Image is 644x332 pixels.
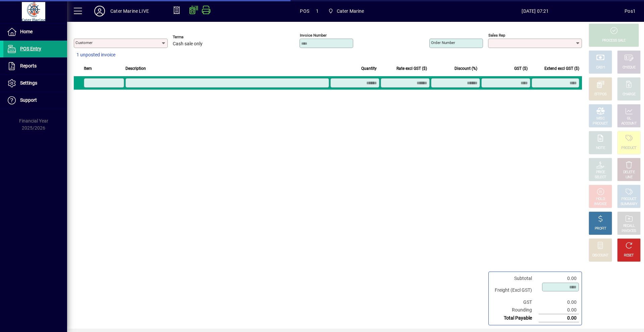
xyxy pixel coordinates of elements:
a: Support [3,92,67,109]
button: Profile [89,5,110,17]
div: INVOICES [622,229,636,234]
span: Description [125,65,146,72]
a: Settings [3,75,67,92]
div: PROFIT [595,226,606,231]
span: Reports [20,63,37,68]
div: DISCOUNT [592,253,608,258]
td: 0.00 [539,306,579,314]
span: GST ($) [514,65,528,72]
span: [DATE] 07:21 [446,6,625,16]
span: 1 unposted invoice [76,51,115,58]
div: PRODUCT [621,146,636,151]
span: Cater Marine [337,6,364,16]
div: GL [627,116,631,121]
div: PRODUCT [593,121,608,126]
span: Settings [20,80,37,86]
div: CHARGE [623,92,636,97]
span: Discount (%) [454,65,477,72]
span: Support [20,97,37,103]
a: Home [3,23,67,40]
div: EFTPOS [594,92,607,97]
a: Reports [3,58,67,75]
td: Subtotal [491,275,539,282]
td: Total Payable [491,314,539,322]
div: MISC [596,116,604,121]
span: Rate excl GST ($) [396,65,427,72]
span: Terms [173,35,213,39]
div: Pos1 [625,6,636,16]
div: DELETE [623,170,635,175]
div: SUMMARY [621,202,637,207]
span: Cash sale only [173,41,203,47]
span: Extend excl GST ($) [544,65,579,72]
div: SELECT [595,175,606,180]
mat-label: Customer [75,40,93,45]
span: Quantity [361,65,377,72]
button: 1 unposted invoice [74,49,118,61]
div: CHEQUE [623,65,635,70]
mat-label: Sales rep [488,33,505,38]
td: 0.00 [539,298,579,306]
div: NOTE [596,146,605,151]
div: INVOICE [594,202,606,207]
div: ACCOUNT [621,121,637,126]
td: Rounding [491,306,539,314]
mat-label: Order number [431,40,455,45]
div: PRICE [596,170,605,175]
span: POS Entry [20,46,41,51]
td: Freight (Excl GST) [491,282,539,298]
div: Cater Marine LIVE [110,6,149,16]
td: 0.00 [539,275,579,282]
span: Cater Marine [325,5,367,17]
div: HOLD [596,197,605,202]
span: Item [84,65,92,72]
div: RECALL [623,224,635,229]
td: 0.00 [539,314,579,322]
div: LINE [626,175,632,180]
div: PRODUCT [621,197,636,202]
span: 1 [316,6,319,16]
span: POS [300,6,309,16]
div: RESET [624,253,634,258]
div: PROCESS SALE [602,38,626,43]
div: CASH [596,65,605,70]
span: Home [20,29,33,34]
mat-label: Invoice number [300,33,327,38]
td: GST [491,298,539,306]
